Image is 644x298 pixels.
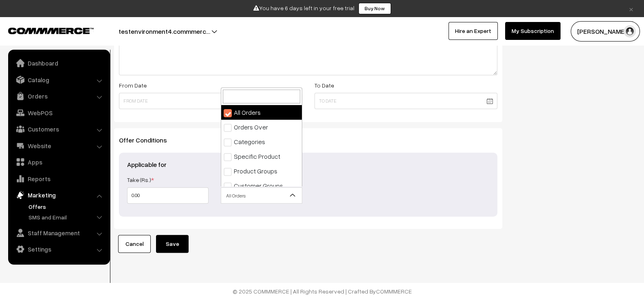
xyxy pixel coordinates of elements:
button: [PERSON_NAME] [571,21,640,42]
a: Buy Now [358,3,391,14]
a: Marketing [10,188,107,202]
a: Staff Management [10,226,107,240]
a: × [626,4,637,13]
li: Product Groups [221,164,302,178]
img: user [624,25,636,37]
li: All Orders [221,105,302,120]
a: COMMMERCE [376,288,412,295]
li: Specific Product [221,149,302,164]
div: You have 6 days left in your free trial [3,3,641,14]
a: Apps [10,155,107,169]
span: Offer Conditions [119,136,177,144]
a: COMMMERCE [8,25,79,35]
button: Save [156,235,189,253]
li: Orders Over [221,120,302,134]
a: Customers [10,122,107,136]
a: Hire an Expert [448,22,498,40]
a: Website [10,138,107,153]
li: Customer Groups [221,178,302,193]
a: Orders [10,89,107,103]
li: Categories [221,134,302,149]
img: COMMMERCE [8,28,94,34]
span: All Orders [221,188,302,203]
a: WebPOS [10,105,107,120]
a: Settings [10,242,107,256]
label: To Date [314,81,334,90]
span: Applicable for [127,160,176,169]
label: Take (Rs.) [127,175,154,184]
a: Cancel [118,235,151,253]
a: Catalog [10,72,107,87]
input: Price [127,187,209,204]
a: Dashboard [10,56,107,70]
a: My Subscription [505,22,560,40]
a: SMS and Email [26,213,107,221]
button: testenvironment4.commmerc… [90,21,239,42]
label: From Date [119,81,147,90]
input: To Date [314,93,498,109]
a: Offers [26,202,107,211]
input: From Date [119,93,302,109]
a: Reports [10,171,107,186]
span: All Orders [221,187,302,204]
